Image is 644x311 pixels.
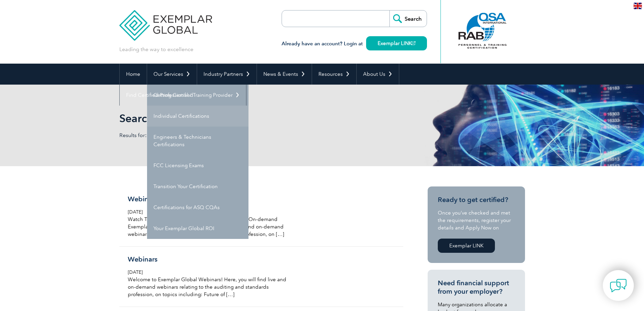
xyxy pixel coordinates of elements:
[147,218,248,239] a: Your Exemplar Global ROI
[147,127,248,155] a: Engineers & Technicians Certifications
[128,269,143,275] span: [DATE]
[119,247,403,307] a: Webinars [DATE] Welcome to Exemplar Global Webinars! Here, you will find live and on-demand webin...
[128,195,288,203] h3: Webinars & Events
[412,41,415,45] img: open_square.png
[147,176,248,197] a: Transition Your Certification
[119,132,322,139] p: Results for: AS9100
[438,239,495,253] a: Exemplar LINK
[119,46,193,53] p: Leading the way to excellence
[197,64,257,85] a: Industry Partners
[257,64,312,85] a: News & Events
[147,197,248,218] a: Certifications for ASQ CQAs
[282,40,427,48] h3: Already have an account? Login at
[634,3,642,9] img: en
[438,196,515,204] h3: Ready to get certified?
[389,10,427,27] input: Search
[119,186,403,247] a: Webinars & Events [DATE] Watch The Latest Webinar [URL][DOMAIN_NAME] On-demand Exemplar Global We...
[366,36,427,50] a: Exemplar LINK
[128,209,143,215] span: [DATE]
[119,112,379,125] h1: Search
[147,106,248,127] a: Individual Certifications
[128,216,288,238] p: Watch The Latest Webinar [URL][DOMAIN_NAME] On-demand Exemplar Global Webinars Here, you will fin...
[120,64,147,85] a: Home
[120,85,246,106] a: Find Certified Professional / Training Provider
[128,276,288,298] p: Welcome to Exemplar Global Webinars! Here, you will find live and on-demand webinars relating to ...
[610,277,627,294] img: contact-chat.png
[438,279,515,296] h3: Need financial support from your employer?
[438,209,515,231] p: Once you’ve checked and met the requirements, register your details and Apply Now on
[357,64,399,85] a: About Us
[312,64,356,85] a: Resources
[147,64,197,85] a: Our Services
[128,255,288,264] h3: Webinars
[147,155,248,176] a: FCC Licensing Exams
